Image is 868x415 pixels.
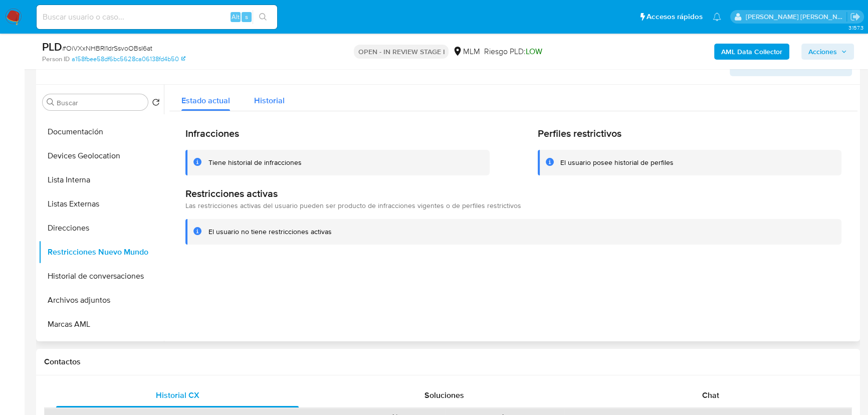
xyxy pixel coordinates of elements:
button: Acciones [801,44,854,60]
p: michelleangelica.rodriguez@mercadolibre.com.mx [746,12,847,22]
button: Archivos adjuntos [39,288,164,312]
button: Direcciones [39,216,164,240]
button: Historial Riesgo PLD [39,336,164,360]
h1: Contactos [44,357,852,367]
button: Restricciones Nuevo Mundo [39,240,164,264]
a: a158fbee58df6bc5628ca06138fd4b50 [72,55,185,64]
button: Devices Geolocation [39,144,164,168]
b: AML Data Collector [721,44,782,60]
button: search-icon [253,10,273,24]
button: Marcas AML [39,312,164,336]
button: Lista Interna [39,168,164,192]
span: LOW [525,46,542,57]
button: Historial de conversaciones [39,264,164,288]
b: PLD [42,39,62,55]
p: OPEN - IN REVIEW STAGE I [354,45,449,59]
button: Buscar [47,98,55,106]
input: Buscar [57,98,144,107]
span: 3.157.3 [848,24,863,32]
span: # OiVXxNHBRI1drSsvoOBsI6at [62,43,152,53]
button: Volver al orden por defecto [152,98,160,109]
b: Person ID [42,55,70,64]
span: s [245,12,248,22]
a: Notificaciones [713,13,721,21]
button: AML Data Collector [714,44,789,60]
button: Documentación [39,120,164,144]
span: Accesos rápidos [646,12,703,22]
span: Acciones [808,44,837,60]
span: Soluciones [424,389,464,401]
span: Alt [232,12,240,22]
div: MLM [453,46,480,57]
span: Riesgo PLD: [484,46,542,57]
span: Historial CX [155,389,199,401]
span: Chat [702,389,719,401]
input: Buscar usuario o caso... [37,11,277,24]
a: Salir [850,12,860,22]
button: Listas Externas [39,192,164,216]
